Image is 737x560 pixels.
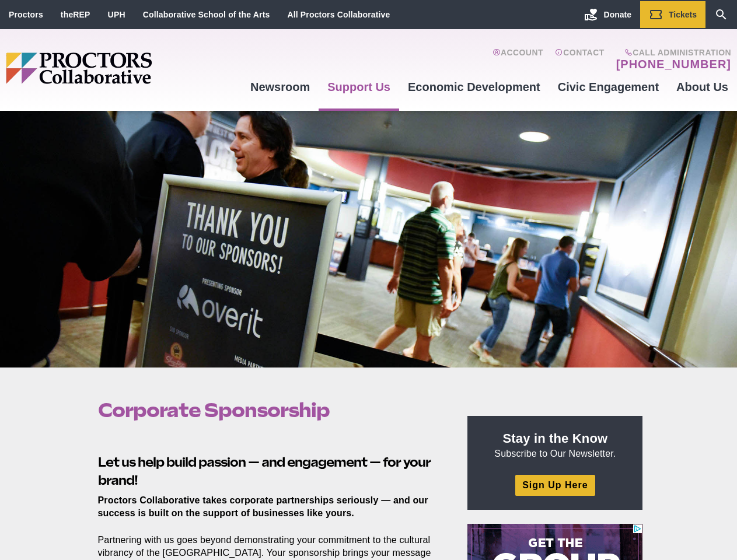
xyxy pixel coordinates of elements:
[515,475,595,495] a: Sign Up Here
[604,10,631,19] span: Donate
[669,10,697,19] span: Tickets
[98,435,441,489] h2: Let us help build passion — and engagement — for your brand!
[399,71,549,103] a: Economic Development
[61,10,90,19] a: theREP
[705,1,737,28] a: Search
[108,10,125,19] a: UPH
[503,431,608,446] strong: Stay in the Know
[6,52,242,84] img: Proctors logo
[493,48,543,71] a: Account
[616,57,731,71] a: [PHONE_NUMBER]
[319,71,399,103] a: Support Us
[98,495,428,518] strong: Proctors Collaborative takes corporate partnerships seriously — and our success is built on the s...
[549,71,668,103] a: Civic Engagement
[9,10,43,19] a: Proctors
[98,399,441,421] h1: Corporate Sponsorship
[640,1,705,28] a: Tickets
[668,71,737,103] a: About Us
[287,10,390,19] a: All Proctors Collaborative
[242,71,319,103] a: Newsroom
[143,10,270,19] a: Collaborative School of the Arts
[613,48,731,57] span: Call Administration
[575,1,640,28] a: Donate
[555,48,605,71] a: Contact
[481,430,628,460] p: Subscribe to Our Newsletter.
